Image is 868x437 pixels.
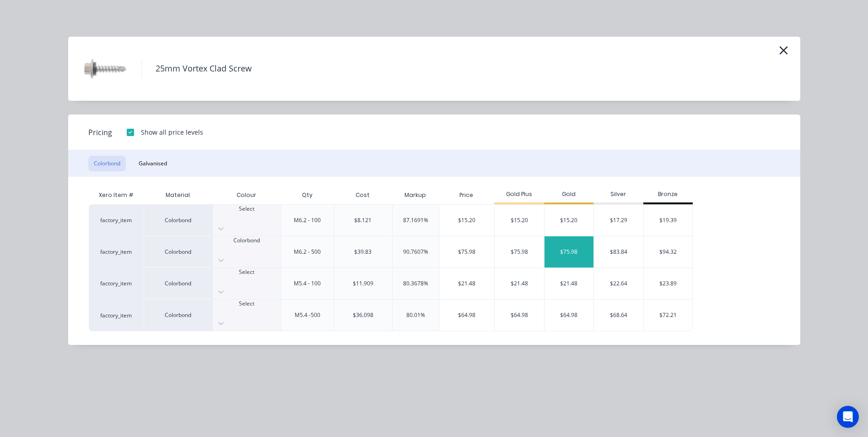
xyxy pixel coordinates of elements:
[439,268,495,299] div: $21.48
[89,204,144,236] div: factory_item
[354,248,372,256] div: $39.83
[644,300,693,331] div: $72.21
[403,279,428,288] div: 80.3678%
[644,205,693,236] div: $19.39
[144,268,212,299] div: Colorbond
[494,190,544,198] div: Gold Plus
[353,311,373,319] div: $36.098
[403,216,428,224] div: 87.1691%
[141,60,265,77] h4: 25mm Vortex Clad Screw
[89,186,144,204] div: Xero Item #
[495,300,544,331] div: $64.98
[545,268,594,299] div: $21.48
[439,236,495,268] div: $75.98
[294,216,321,224] div: M6.2 - 100
[334,186,392,204] div: Cost
[392,186,439,204] div: Markup
[594,268,643,299] div: $22.64
[82,46,128,92] img: 25mm Vortex Clad Screw
[144,204,212,236] div: Colorbond
[545,205,594,236] div: $15.20
[643,190,693,198] div: Bronze
[213,300,281,308] div: Select
[406,311,425,319] div: 80.01%
[144,299,212,331] div: Colorbond
[495,268,544,299] div: $21.48
[644,268,693,299] div: $23.89
[295,311,320,319] div: M5.4 -500
[294,279,321,288] div: M5.4 - 100
[593,190,643,198] div: Silver
[212,186,281,204] div: Colour
[144,236,212,268] div: Colorbond
[89,236,144,268] div: factory_item
[545,236,594,268] div: $75.98
[353,279,373,288] div: $11.909
[354,216,372,224] div: $8.121
[495,236,544,268] div: $75.98
[213,205,281,213] div: Select
[213,268,281,276] div: Select
[439,300,495,331] div: $64.98
[141,127,203,137] div: Show all price levels
[644,236,693,268] div: $94.32
[133,156,173,171] button: Galvanised
[594,300,643,331] div: $68.64
[439,205,495,236] div: $15.20
[544,190,594,198] div: Gold
[594,205,643,236] div: $17.29
[88,156,126,171] button: Colorbond
[89,268,144,299] div: factory_item
[294,248,321,256] div: M6.2 - 500
[545,300,594,331] div: $64.98
[88,127,112,138] span: Pricing
[403,248,428,256] div: 90.7607%
[439,186,495,204] div: Price
[89,299,144,331] div: factory_item
[594,236,643,268] div: $83.84
[837,406,859,428] div: Open Intercom Messenger
[295,184,320,207] div: Qty
[213,236,281,245] div: Colorbond
[495,205,544,236] div: $15.20
[144,186,212,204] div: Material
